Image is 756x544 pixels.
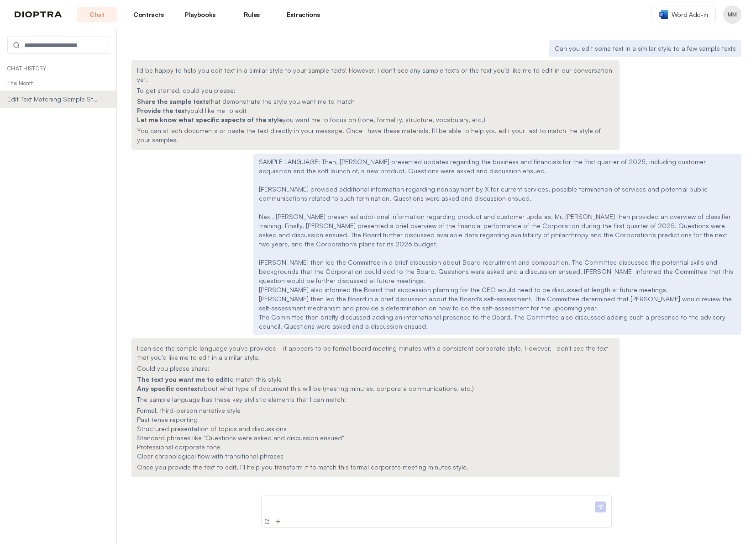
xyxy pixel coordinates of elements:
img: Send [595,501,606,512]
span: Structured presentation of topics and discussions [137,425,287,432]
strong: Any specific context [137,384,200,392]
button: New Conversation [262,517,272,526]
a: Playbooks [180,7,220,22]
span: Past tense reporting [137,416,198,423]
span: Word Add-in [672,10,708,19]
a: Word Add-in [651,6,716,23]
p: I'd be happy to help you edit text in a similar style to your sample texts! However, I don't see ... [137,66,614,84]
p: I can see the sample language you've provided - it appears to be formal board meeting minutes wit... [137,344,614,362]
p: [PERSON_NAME] provided additional information regarding nonpayment by X for current services, pos... [259,185,736,203]
strong: Share the sample texts [137,97,209,105]
p: The Committee then briefly discussed adding an international presence to the Board. The Committee... [259,313,736,331]
a: Chat [77,7,117,22]
p: The sample language has these key stylistic elements that I can match: [137,395,614,404]
span: Edit Text Matching Sample Style [7,95,99,104]
a: Rules [231,7,272,22]
span: Formal, third-person narrative style [137,406,241,414]
button: Profile menu [723,5,741,24]
p: SAMPLE LANGUAGE: Then, [PERSON_NAME] presented updates regarding the business and financials for ... [259,157,736,176]
img: New Conversation [263,518,271,525]
img: word [659,10,668,19]
span: to match this style [227,375,282,383]
button: Add Files [273,517,283,526]
p: Can you edit some text in a similar style to a few sample texts [555,44,736,53]
p: [PERSON_NAME] then led the Board in a brief discussion about the Board’s self-assessment. The Com... [259,294,736,313]
span: about what type of document this will be (meeting minutes, corporate communications, etc.) [200,384,474,392]
strong: Let me know what specific aspects of the style [137,116,283,123]
p: Could you please share: [137,364,614,373]
p: You can attach documents or paste the text directly in your message. Once I have these materials,... [137,126,614,144]
a: Contracts [128,7,169,22]
span: you'd like me to edit [187,107,247,114]
span: that demonstrate the style you want me to match [209,97,355,105]
strong: The text you want me to edit [137,375,227,383]
img: logo [15,11,62,18]
p: Next, [PERSON_NAME] presented additional information regarding product and customer updates. Mr. ... [259,212,736,249]
span: you want me to focus on (tone, formality, structure, vocabulary, etc.) [283,116,485,123]
p: To get started, could you please: [137,86,614,95]
a: Extractions [283,7,324,22]
p: Once you provide the text to edit, I'll help you transform it to match this formal corporate meet... [137,463,614,472]
p: [PERSON_NAME] then led the Committee in a brief discussion about Board recruitment and compositio... [259,258,736,285]
span: Professional corporate tone [137,443,220,451]
strong: Provide the text [137,107,187,114]
span: Clear chronological flow with transitional phrases [137,452,283,460]
p: [PERSON_NAME] also informed the Board that succession planning for the CEO would need to be discu... [259,285,736,294]
span: Standard phrases like "Questions were asked and discussion ensued" [137,434,344,442]
img: Add Files [274,518,282,525]
p: Chat History [7,65,109,72]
